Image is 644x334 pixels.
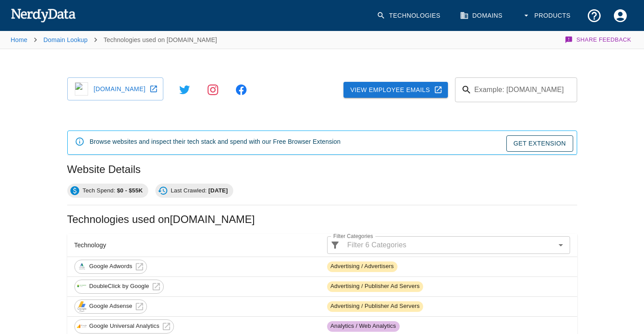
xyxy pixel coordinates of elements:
[517,3,578,29] button: Products
[227,81,255,99] a: https://facebook.com/clicnscoresqa
[90,134,341,152] div: Browse websites and inspect their tech stack and spend with our Free Browser Extension
[117,187,143,194] b: $0 - $55K
[371,3,447,29] a: Technologies
[455,3,509,29] a: Domains
[85,262,138,271] span: Google Adwords
[333,232,373,240] label: Filter Categories
[600,271,633,305] iframe: Drift Widget Chat Controller
[11,36,27,43] a: Home
[77,186,148,195] span: Tech Spend:
[74,319,174,334] a: Google Universal Analytics
[104,35,217,44] p: Technologies used on [DOMAIN_NAME]
[43,36,88,43] a: Domain Lookup
[563,31,633,49] button: Share Feedback
[327,262,397,271] span: Advertising / Advertisers
[74,299,147,314] a: Google Adsense
[85,302,138,311] span: Google Adsense
[199,81,227,99] a: https://instagram.com/clicnscores.qatar
[166,186,233,195] span: Last Crawled:
[555,239,567,251] button: Open
[67,212,577,227] h2: Technologies used on [DOMAIN_NAME]
[344,239,553,251] input: Filter 6 Categories
[11,31,217,49] nav: breadcrumb
[170,81,199,99] a: https://twitter.com/clicnscoresq
[67,234,320,257] th: Technology
[85,322,165,330] span: Google Universal Analytics
[506,135,573,152] a: Get Extension
[67,77,163,100] a: clicnscores-qa.com icon[DOMAIN_NAME]
[327,282,424,291] span: Advertising / Publisher Ad Servers
[327,302,424,311] span: Advertising / Publisher Ad Servers
[75,82,88,96] img: clicnscores-qa.com icon
[11,6,76,24] img: NerdyData.com
[343,82,448,98] a: View Employee Emails
[67,162,577,177] h2: Website Details
[607,3,633,29] button: Account Settings
[327,322,400,330] span: Analytics / Web Analytics
[74,260,147,274] a: Google Adwords
[208,187,228,194] b: [DATE]
[581,3,607,29] button: Support and Documentation
[74,280,164,294] a: DoubleClick by Google
[85,282,154,291] span: DoubleClick by Google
